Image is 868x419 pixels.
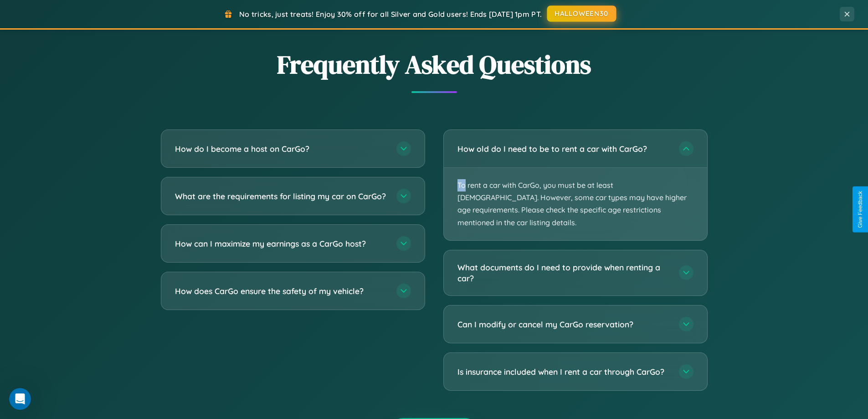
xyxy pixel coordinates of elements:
h3: Is insurance included when I rent a car through CarGo? [457,366,670,378]
p: To rent a car with CarGo, you must be at least [DEMOGRAPHIC_DATA]. However, some car types may ha... [444,168,707,240]
h3: How does CarGo ensure the safety of my vehicle? [175,285,387,297]
h3: How can I maximize my earnings as a CarGo host? [175,238,387,249]
iframe: Intercom live chat [9,388,31,410]
h3: What are the requirements for listing my car on CarGo? [175,191,387,202]
span: No tricks, just treats! Enjoy 30% off for all Silver and Gold users! Ends [DATE] 1pm PT. [239,10,542,19]
button: HALLOWEEN30 [547,5,616,22]
h2: Frequently Asked Questions [161,47,708,82]
div: Give Feedback [857,191,863,228]
h3: How do I become a host on CarGo? [175,143,387,155]
h3: How old do I need to be to rent a car with CarGo? [457,143,670,155]
h3: Can I modify or cancel my CarGo reservation? [457,319,670,330]
h3: What documents do I need to provide when renting a car? [457,262,670,284]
